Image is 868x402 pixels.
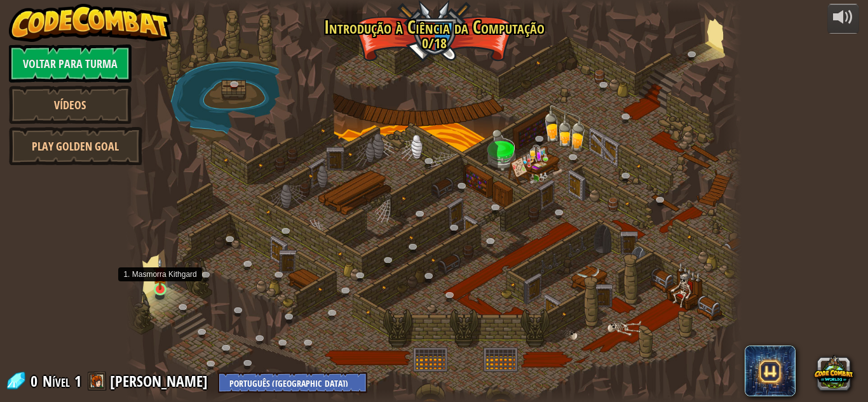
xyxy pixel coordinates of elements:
a: [PERSON_NAME] [110,371,212,391]
img: level-banner-unstarted.png [153,257,168,290]
a: Voltar para Turma [9,44,132,83]
a: Vídeos [9,86,132,124]
button: Ajuste o volume [827,4,859,34]
span: Nível [43,371,70,392]
img: CodeCombat - Learn how to code by playing a game [9,4,172,42]
a: Play Golden Goal [9,127,142,165]
span: 0 [31,371,41,391]
span: 1 [74,371,81,391]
